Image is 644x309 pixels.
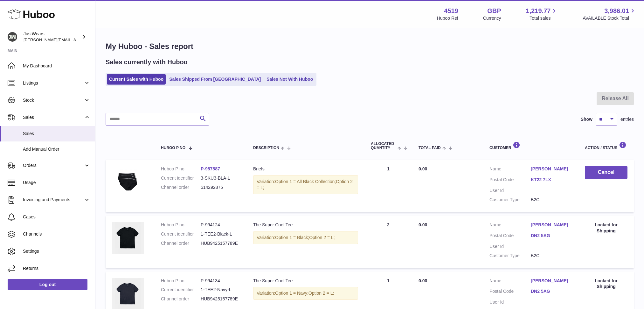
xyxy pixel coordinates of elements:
a: KT22 7LX [531,177,572,183]
dt: Postal Code [489,177,531,184]
span: Cases [23,214,90,220]
dt: Name [489,222,531,230]
span: 1,219.77 [526,7,551,15]
div: Action / Status [585,141,627,150]
strong: GBP [487,7,501,15]
span: Option 1 = All Black Collection; [275,179,336,184]
dd: 1-TEE2-Black-L [201,231,240,237]
dt: Postal Code [489,233,531,240]
div: Currency [483,15,501,21]
label: Show [581,116,592,122]
a: 3,986.01 AVAILABLE Stock Total [583,7,636,21]
a: DN2 5AG [531,288,572,294]
strong: 4519 [444,7,458,15]
dt: Name [489,166,531,174]
span: Option 1 = Navy; [275,291,308,296]
dd: P-994124 [201,222,240,228]
span: Channels [23,231,90,237]
dd: B2C [531,197,572,203]
span: Usage [23,180,90,186]
span: Total paid [419,146,441,150]
div: Locked for Shipping [585,222,627,234]
span: Listings [23,80,84,86]
span: Sales [23,114,84,120]
button: Cancel [585,166,627,179]
span: Huboo P no [161,146,185,150]
dd: P-994134 [201,278,240,284]
span: 0.00 [419,166,427,171]
dt: Huboo P no [161,222,201,228]
a: DN2 5AG [531,233,572,239]
span: Orders [23,162,84,168]
dt: Postal Code [489,288,531,296]
dt: Channel order [161,240,201,246]
span: [PERSON_NAME][EMAIL_ADDRESS][DOMAIN_NAME] [24,37,128,42]
div: Variation: [253,287,358,300]
span: My Dashboard [23,63,90,69]
dt: Channel order [161,296,201,302]
span: 3,986.01 [604,7,629,15]
a: Log out [8,279,87,290]
dd: 3-SKU3-BLA-L [201,175,240,181]
dt: User Id [489,244,531,250]
span: Description [253,146,279,150]
td: 2 [364,216,412,268]
dd: HUB9425157789E [201,240,240,246]
span: Option 2 = L; [309,235,335,240]
dt: Huboo P no [161,278,201,284]
dt: Channel order [161,184,201,190]
a: Sales Shipped From [GEOGRAPHIC_DATA] [167,74,263,85]
span: Sales [23,131,90,137]
div: JustWears [24,31,81,43]
span: 0.00 [419,222,427,227]
div: Locked for Shipping [585,278,627,290]
dt: Name [489,278,531,285]
span: Settings [23,248,90,254]
div: Variation: [253,231,358,244]
span: Invoicing and Payments [23,197,84,203]
dt: Current identifier [161,175,201,181]
dt: Customer Type [489,253,531,259]
img: 45191719494302.jpg [112,222,144,254]
span: Stock [23,97,84,103]
dd: 1-TEE2-Navy-L [201,287,240,293]
div: Briefs [253,166,358,172]
span: Returns [23,265,90,271]
span: Option 1 = Black; [275,235,309,240]
dt: Current identifier [161,287,201,293]
a: Sales Not With Huboo [264,74,315,85]
img: josh@just-wears.com [8,32,17,42]
dd: 514292875 [201,184,240,190]
span: entries [620,116,634,122]
span: Add Manual Order [23,146,90,152]
span: 0.00 [419,278,427,283]
div: Huboo Ref [437,15,458,21]
dd: B2C [531,253,572,259]
div: The Super Cool Tee [253,278,358,284]
a: [PERSON_NAME] [531,166,572,172]
div: Variation: [253,175,358,194]
a: [PERSON_NAME] [531,222,572,228]
dt: Current identifier [161,231,201,237]
a: P-957587 [201,166,220,171]
a: 1,219.77 Total sales [526,7,558,21]
dt: Huboo P no [161,166,201,172]
span: ALLOCATED Quantity [371,142,396,150]
td: 1 [364,160,412,212]
dt: User Id [489,299,531,305]
dt: User Id [489,188,531,194]
span: AVAILABLE Stock Total [583,15,636,21]
img: 45191709312261.jpg [112,166,144,198]
dt: Customer Type [489,197,531,203]
a: Current Sales with Huboo [107,74,166,85]
span: Total sales [530,15,558,21]
dd: HUB9425157789E [201,296,240,302]
span: Option 2 = L; [308,291,334,296]
div: Customer [489,141,572,150]
h2: Sales currently with Huboo [106,58,188,66]
div: The Super Cool Tee [253,222,358,228]
a: [PERSON_NAME] [531,278,572,284]
h1: My Huboo - Sales report [106,41,634,52]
